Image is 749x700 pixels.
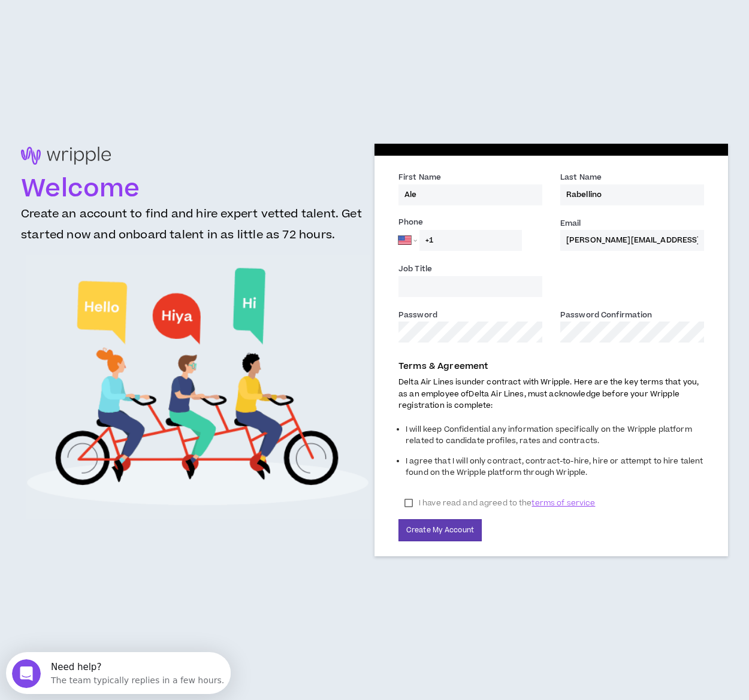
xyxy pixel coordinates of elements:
[406,453,704,484] li: I agree that I will only contract, contract-to-hire, hire or attempt to hire talent found on the ...
[560,172,602,185] label: Last Name
[21,147,111,171] img: logo-brand.png
[5,5,229,38] div: Open Intercom Messenger
[45,10,218,20] div: Need help?
[6,652,231,694] iframe: Intercom live chat discovery launcher
[560,310,653,323] label: Password Confirmation
[406,421,704,453] li: I will keep Confidential any information specifically on the Wripple platform related to candidat...
[398,360,704,373] p: Terms & Agreement
[398,263,432,277] label: Job Title
[560,218,581,231] label: Email
[531,497,595,509] span: terms of service
[12,659,41,688] iframe: Intercom live chat
[398,217,542,230] label: Phone
[21,204,374,255] h3: Create an account to find and hire expert vetted talent. Get started now and onboard talent in as...
[398,519,482,541] button: Create My Account
[398,310,437,323] label: Password
[398,172,441,185] label: First Name
[398,377,704,411] p: Delta Air Lines is under contract with Wripple. Here are the key terms that you, as an employee o...
[26,255,370,519] img: Welcome to Wripple
[398,494,601,512] label: I have read and agreed to the
[21,175,374,204] h1: Welcome
[45,20,218,32] div: The team typically replies in a few hours.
